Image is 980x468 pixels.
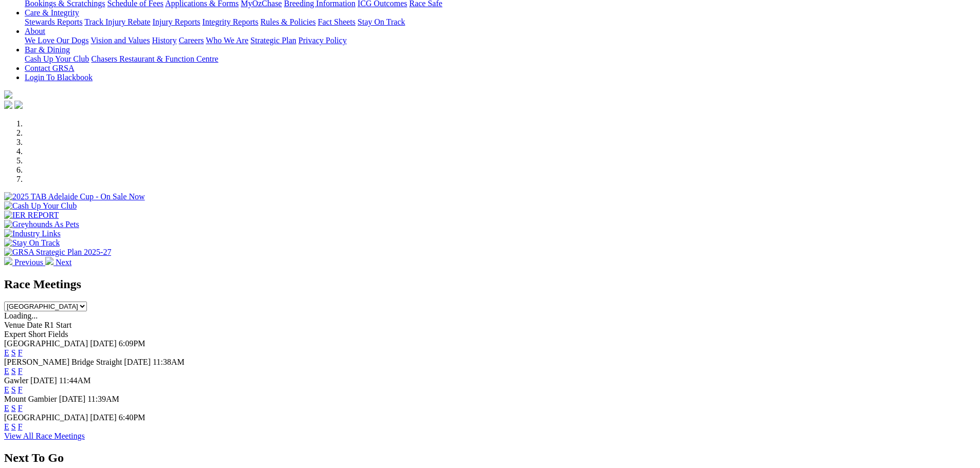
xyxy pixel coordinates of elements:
[59,395,86,403] span: [DATE]
[18,367,23,376] a: F
[18,385,23,394] a: F
[119,413,146,422] span: 6:40PM
[4,277,976,291] h2: Race Meetings
[153,358,185,366] span: 11:38AM
[318,17,355,26] a: Fact Sheets
[14,101,23,109] img: twitter.svg
[25,27,45,35] a: About
[4,367,9,376] a: E
[4,258,45,267] a: Previous
[4,90,12,99] img: logo-grsa-white.png
[48,330,68,339] span: Fields
[4,395,57,403] span: Mount Gambier
[4,330,26,339] span: Expert
[18,348,23,357] a: F
[298,36,347,45] a: Privacy Policy
[4,101,12,109] img: facebook.svg
[4,311,38,320] span: Loading...
[206,36,248,45] a: Who We Are
[4,257,12,265] img: chevron-left-pager-white.svg
[11,348,16,357] a: S
[4,404,9,413] a: E
[11,422,16,431] a: S
[25,8,79,17] a: Care & Integrity
[4,385,9,394] a: E
[59,376,91,385] span: 11:44AM
[124,358,151,366] span: [DATE]
[152,17,200,26] a: Injury Reports
[45,257,54,265] img: chevron-right-pager-white.svg
[28,330,46,339] span: Short
[30,376,57,385] span: [DATE]
[4,348,9,357] a: E
[18,404,23,413] a: F
[25,36,88,45] a: We Love Our Dogs
[4,229,61,238] img: Industry Links
[4,192,145,201] img: 2025 TAB Adelaide Cup - On Sale Now
[4,432,85,440] a: View All Race Meetings
[11,404,16,413] a: S
[14,258,43,267] span: Previous
[27,321,42,329] span: Date
[4,451,976,465] h2: Next To Go
[25,45,70,54] a: Bar & Dining
[25,54,89,63] a: Cash Up Your Club
[44,321,72,329] span: R1 Start
[119,339,146,348] span: 6:09PM
[11,385,16,394] a: S
[4,211,59,220] img: IER REPORT
[4,413,88,422] span: [GEOGRAPHIC_DATA]
[260,17,316,26] a: Rules & Policies
[25,17,976,27] div: Care & Integrity
[45,258,72,267] a: Next
[4,358,122,366] span: [PERSON_NAME] Bridge Straight
[251,36,296,45] a: Strategic Plan
[91,36,150,45] a: Vision and Values
[87,395,119,403] span: 11:39AM
[358,17,405,26] a: Stay On Track
[90,339,117,348] span: [DATE]
[4,248,111,257] img: GRSA Strategic Plan 2025-27
[4,220,79,229] img: Greyhounds As Pets
[179,36,204,45] a: Careers
[4,201,77,211] img: Cash Up Your Club
[25,54,976,64] div: Bar & Dining
[25,73,93,82] a: Login To Blackbook
[4,376,28,385] span: Gawler
[84,17,150,26] a: Track Injury Rebate
[18,422,23,431] a: F
[202,17,258,26] a: Integrity Reports
[11,367,16,376] a: S
[56,258,72,267] span: Next
[4,321,25,329] span: Venue
[4,339,88,348] span: [GEOGRAPHIC_DATA]
[25,36,976,45] div: About
[25,64,74,72] a: Contact GRSA
[152,36,176,45] a: History
[4,422,9,431] a: E
[91,54,218,63] a: Chasers Restaurant & Function Centre
[25,17,82,26] a: Stewards Reports
[4,238,60,248] img: Stay On Track
[90,413,117,422] span: [DATE]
